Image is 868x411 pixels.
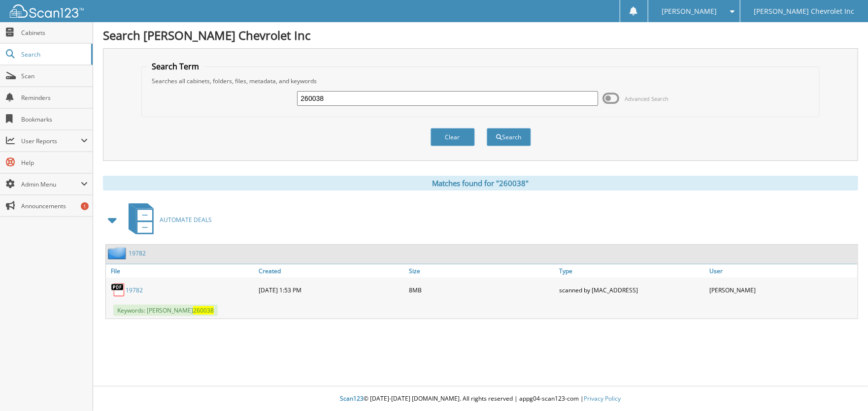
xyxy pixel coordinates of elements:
div: scanned by [MAC_ADDRESS] [557,280,707,300]
a: Created [256,264,406,278]
span: Scan123 [340,394,364,403]
span: Announcements [21,202,88,210]
span: [PERSON_NAME] Chevrolet Inc [754,8,854,14]
span: User Reports [21,137,81,145]
a: 19782 [126,286,143,294]
button: Clear [431,128,475,146]
a: Privacy Policy [584,394,621,403]
iframe: Chat Widget [819,364,868,411]
span: Search [21,50,86,59]
span: Reminders [21,94,88,102]
span: Help [21,158,88,167]
a: 19782 [129,249,146,257]
span: Bookmarks [21,115,88,124]
div: 8MB [406,280,557,300]
div: Searches all cabinets, folders, files, metadata, and keywords [147,77,815,85]
img: scan123-logo-white.svg [10,4,84,18]
a: Type [557,264,707,278]
div: 1 [81,202,89,210]
span: Scan [21,72,88,80]
a: AUTOMATE DEALS [123,200,212,239]
span: Cabinets [21,29,88,37]
div: [PERSON_NAME] [707,280,858,300]
span: [PERSON_NAME] [662,8,717,14]
div: Matches found for "260038" [103,176,858,190]
a: User [707,264,858,278]
a: File [106,264,256,278]
span: AUTOMATE DEALS [160,216,212,224]
span: 260038 [193,306,214,315]
img: PDF.png [111,283,126,297]
span: Keywords: [PERSON_NAME] [113,305,218,316]
button: Search [487,128,531,146]
span: Admin Menu [21,180,81,189]
div: © [DATE]-[DATE] [DOMAIN_NAME]. All rights reserved | appg04-scan123-com | [93,387,868,411]
div: [DATE] 1:53 PM [256,280,406,300]
span: Advanced Search [625,95,669,102]
h1: Search [PERSON_NAME] Chevrolet Inc [103,27,858,43]
img: folder2.png [108,247,129,259]
legend: Search Term [147,61,204,72]
a: Size [406,264,557,278]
